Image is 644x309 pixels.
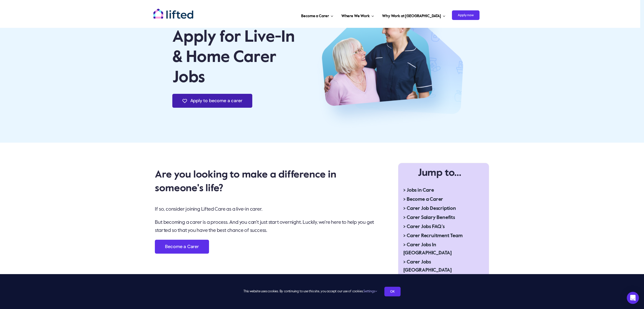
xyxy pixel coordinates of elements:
span: Apply now [452,10,480,20]
a: Why Work at [GEOGRAPHIC_DATA] [381,8,447,23]
span: > Become a Carer [403,195,443,204]
span: > Carer Job Description [403,205,456,213]
span: Apply for Live-In & Home Carer Jobs [172,29,295,86]
span: Why Work at [GEOGRAPHIC_DATA] [382,12,441,20]
span: Where We Work [341,12,370,20]
a: > Carer Jobs [GEOGRAPHIC_DATA] [398,258,481,275]
a: Apply now [452,8,480,23]
a: > Carer Jobs In [GEOGRAPHIC_DATA] [398,240,481,258]
a: > Carer Job Description [398,204,481,213]
span: > Carer Salary Benefits [403,214,455,222]
span: But becoming a carer is a process. And you can't just start overnight. Luckily, we're here to hel... [155,220,374,233]
a: > Carer Salary Benefits [398,213,481,222]
nav: Carer Jobs Menu [233,8,480,23]
div: Open Intercom Messenger [627,292,639,304]
a: Settings [363,290,377,293]
a: lifted-logo [153,8,194,13]
span: > Jobs in Care [403,186,434,194]
span: > Carer Jobs In [GEOGRAPHIC_DATA] [403,241,475,257]
a: Where We Work [340,8,376,23]
a: Become a Carer [300,8,335,23]
h2: Jump to… [398,166,481,180]
a: OK [384,287,401,296]
span: > Carer Jobs FAQ’s [403,223,444,231]
span: If so, consider joining Lifted Care as a live-in carer. [155,207,262,212]
span: > Carer Recruitment Team [403,232,462,240]
span: This website uses cookies. By continuing to use this site, you accept our use of cookies. [243,288,377,296]
a: Apply to become a carer [172,94,252,108]
span: Become a Carer [301,12,329,20]
a: > Become a Carer [398,195,481,204]
a: > Carer Recruitment Team [398,231,481,240]
a: > Jobs in Care [398,186,481,195]
span: Are you looking to make a difference in someone's life? [155,170,336,193]
a: > Carer Jobs FAQ’s [398,222,481,231]
span: Become a Carer [165,244,199,249]
a: Become a Carer [155,240,209,254]
span: Apply to become a carer [190,98,242,103]
span: > Carer Jobs [GEOGRAPHIC_DATA] [403,258,475,274]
